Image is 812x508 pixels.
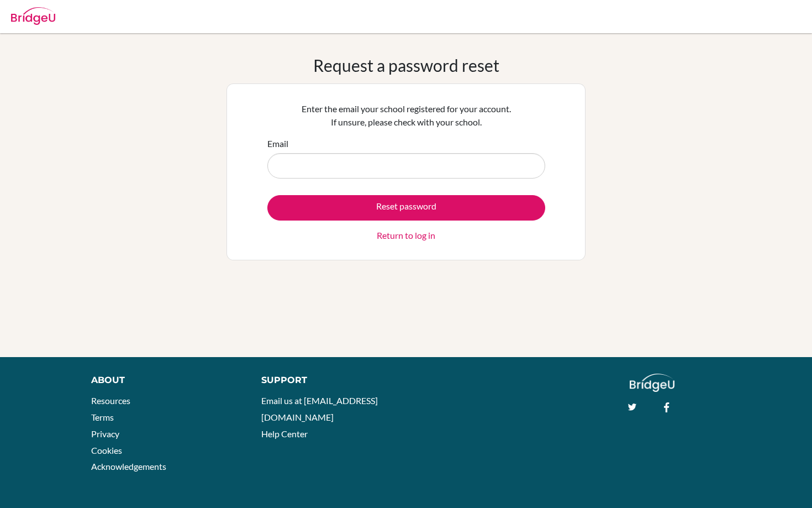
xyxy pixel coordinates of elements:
[91,445,122,455] a: Cookies
[267,137,288,150] label: Email
[267,102,545,129] p: Enter the email your school registered for your account. If unsure, please check with your school.
[11,7,55,25] img: Bridge-U
[91,374,236,387] div: About
[91,428,119,439] a: Privacy
[261,395,378,422] a: Email us at [EMAIL_ADDRESS][DOMAIN_NAME]
[91,412,114,422] a: Terms
[313,55,499,75] h1: Request a password reset
[267,195,545,221] button: Reset password
[630,374,674,392] img: logo_white@2x-f4f0deed5e89b7ecb1c2cc34c3e3d731f90f0f143d5ea2071677605dd97b5244.png
[91,461,166,472] a: Acknowledgements
[261,374,395,387] div: Support
[91,395,130,406] a: Resources
[261,428,308,439] a: Help Center
[377,229,435,242] a: Return to log in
